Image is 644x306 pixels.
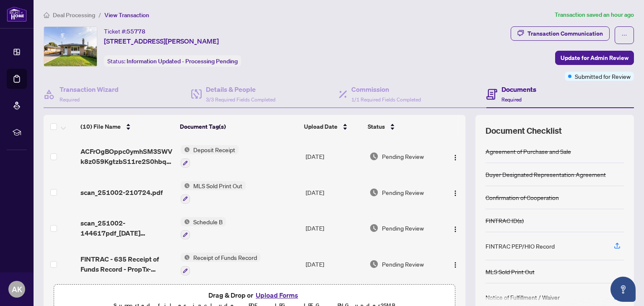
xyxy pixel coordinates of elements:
span: Status [368,122,385,131]
span: Pending Review [382,259,424,269]
h4: Transaction Wizard [60,84,119,94]
img: Logo [452,190,459,197]
img: Status Icon [181,217,190,226]
img: Status Icon [181,253,190,262]
span: 3/3 Required Fields Completed [206,96,275,103]
span: (10) File Name [80,122,121,131]
img: Document Status [369,223,379,233]
div: Agreement of Purchase and Sale [486,147,571,156]
li: / [99,10,101,20]
span: FINTRAC - 635 Receipt of Funds Record - PropTx-OREA_[DATE] 15_33_17.pdf [80,254,174,274]
span: Drag & Drop or [208,290,301,301]
button: Status IconMLS Sold Print Out [181,181,246,204]
h4: Details & People [206,84,275,94]
td: [DATE] [302,246,366,282]
img: Logo [452,226,459,233]
button: Logo [449,186,462,199]
div: Notice of Fulfillment / Waiver [486,293,560,302]
button: Transaction Communication [511,26,610,41]
span: AK [12,283,22,295]
span: Receipt of Funds Record [190,253,260,262]
span: ACFrOgBOppc0ymhSM3SWVk8z059KgtzbS11re2S0hbqcRBFC_gv5_PWrSCBbK2Mr03ic_9qtUpc5UPZNsmQy_o21gS-1YkVsv... [80,146,174,166]
span: Deposit Receipt [190,145,239,154]
span: Update for Admin Review [561,51,628,65]
button: Logo [449,150,462,163]
span: 1/1 Required Fields Completed [351,96,421,103]
button: Status IconSchedule B [181,217,226,240]
span: [STREET_ADDRESS][PERSON_NAME] [104,36,219,46]
span: Pending Review [382,223,424,233]
div: Ticket #: [104,26,145,36]
div: FINTRAC PEP/HIO Record [486,241,555,251]
button: Status IconDeposit Receipt [181,145,239,168]
img: Logo [452,262,459,268]
td: [DATE] [302,138,366,174]
div: Status: [104,55,241,67]
div: MLS Sold Print Out [486,267,535,276]
span: Required [501,96,522,103]
span: View Transaction [104,11,149,19]
img: IMG-E12432157_1.jpg [44,27,97,66]
span: Pending Review [382,152,424,161]
img: Document Status [369,152,379,161]
button: Open asap [610,277,636,302]
th: Status [364,115,441,138]
h4: Documents [501,84,536,94]
button: Status IconReceipt of Funds Record [181,253,260,275]
td: [DATE] [302,174,366,210]
div: Transaction Communication [527,27,603,40]
img: logo [7,6,27,22]
img: Status Icon [181,145,190,154]
span: Deal Processing [53,11,95,19]
button: Logo [449,257,462,271]
span: MLS Sold Print Out [190,181,246,190]
span: 55778 [127,28,145,35]
td: [DATE] [302,210,366,246]
article: Transaction saved an hour ago [555,10,634,20]
span: Upload Date [304,122,338,131]
div: Buyer Designated Representation Agreement [486,170,606,179]
div: FINTRAC ID(s) [486,216,524,225]
img: Status Icon [181,181,190,190]
span: Document Checklist [486,125,562,137]
div: Confirmation of Cooperation [486,193,559,202]
span: Schedule B [190,217,226,226]
h4: Commission [351,84,421,94]
span: home [44,12,49,18]
img: Document Status [369,188,379,197]
span: Information Updated - Processing Pending [127,57,238,65]
span: scan_251002-210724.pdf [80,187,163,197]
span: scan_251002-144617pdf_[DATE] 15_47_57.pdf [80,218,174,238]
th: Document Tag(s) [177,115,301,138]
span: ellipsis [621,32,627,38]
span: Pending Review [382,188,424,197]
img: Logo [452,154,459,161]
button: Logo [449,221,462,235]
button: Upload Forms [253,290,301,301]
span: Submitted for Review [575,72,631,81]
button: Update for Admin Review [555,51,634,65]
th: Upload Date [301,115,364,138]
span: Required [60,96,80,103]
th: (10) File Name [77,115,177,138]
img: Document Status [369,259,379,269]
